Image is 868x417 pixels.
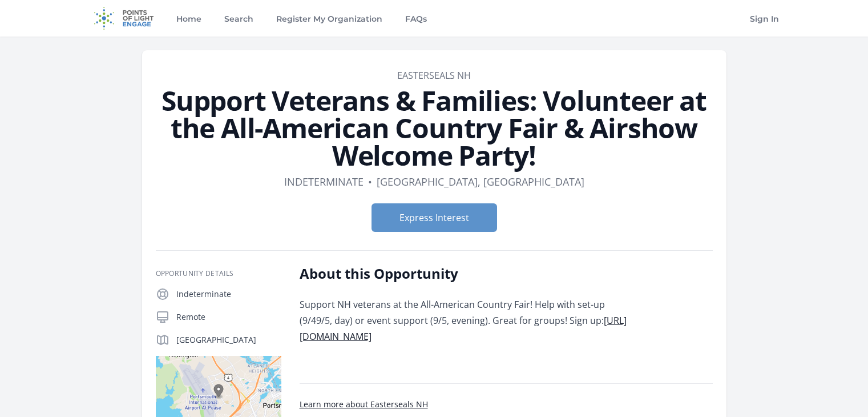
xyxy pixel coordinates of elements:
p: [GEOGRAPHIC_DATA] [176,334,281,346]
dd: Indeterminate [284,174,364,190]
p: Remote [176,311,281,323]
p: Support NH veterans at the All-American Country Fair! Help with set-up (9/49/5, day) or event sup... [300,296,633,344]
a: Learn more about Easterseals NH [300,399,428,410]
h3: Opportunity Details [156,269,281,278]
div: • [368,174,372,190]
h1: Support Veterans & Families: Volunteer at the All-American Country Fair & Airshow Welcome Party! [156,87,713,169]
dd: [GEOGRAPHIC_DATA], [GEOGRAPHIC_DATA] [377,174,584,190]
h2: About this Opportunity [300,264,633,283]
button: Express Interest [372,203,497,232]
a: Easterseals NH [397,69,471,82]
p: Indeterminate [176,288,281,300]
